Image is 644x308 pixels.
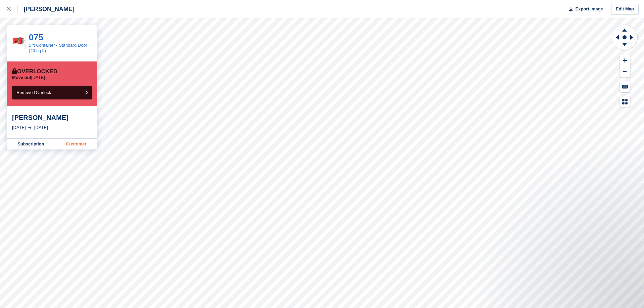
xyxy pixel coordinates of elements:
button: Remove Overlock [12,86,92,99]
button: Export Image [565,4,603,15]
div: Overlocked [12,68,57,75]
a: Edit Map [611,4,639,15]
div: [DATE] [34,124,48,131]
a: Subscription [7,139,55,149]
span: Remove Overlock [16,90,51,95]
button: Map Legend [620,96,630,107]
img: arrow-right-light-icn-cde0832a797a2874e46488d9cf13f60e5c3a73dbe684e267c42b8395dfbc2abf.svg [28,126,32,129]
a: 5 ft Container - Standard Door (40 sq ft) [29,43,87,53]
button: Zoom In [620,55,630,66]
a: Customer [55,139,97,149]
span: Move out [12,75,31,80]
button: Keyboard Shortcuts [620,81,630,92]
div: [PERSON_NAME] [18,5,74,13]
div: [DATE] [12,124,26,131]
a: 075 [29,32,43,42]
img: 5ftContainerDiagram.jpg [12,37,25,45]
div: [PERSON_NAME] [12,114,92,122]
p: [DATE] [12,75,45,80]
button: Zoom Out [620,66,630,77]
span: Export Image [575,6,603,12]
